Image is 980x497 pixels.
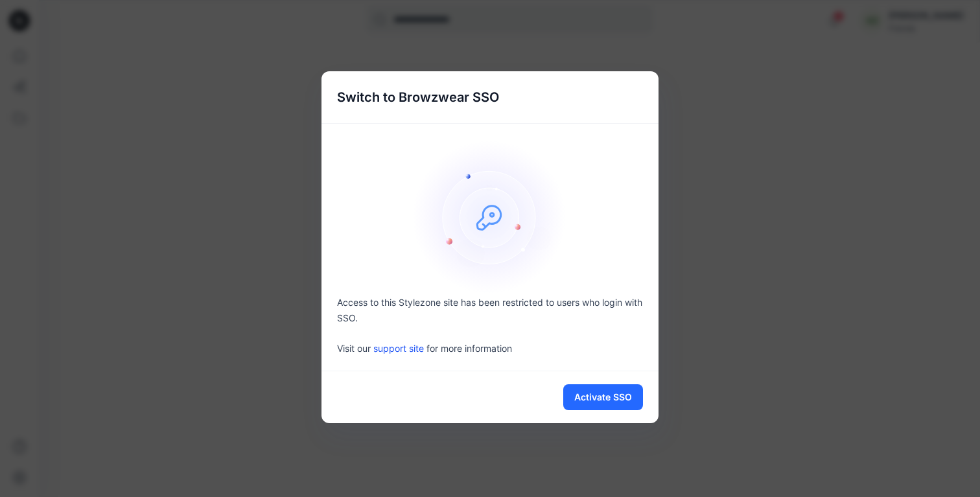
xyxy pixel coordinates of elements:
p: Visit our for more information [337,341,643,355]
p: Access to this Stylezone site has been restricted to users who login with SSO. [337,295,643,326]
button: Activate SSO [563,384,643,410]
img: onboarding-sz2.46497b1a466840e1406823e529e1e164.svg [412,139,568,295]
h5: Switch to Browzwear SSO [321,71,515,123]
a: support site [373,343,424,354]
